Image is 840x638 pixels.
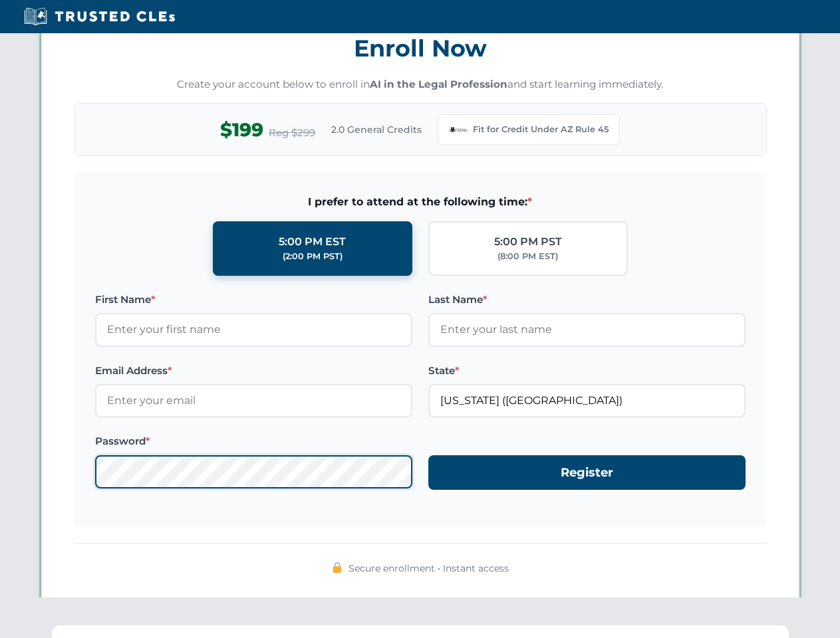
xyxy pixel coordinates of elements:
input: Enter your last name [428,313,746,346]
button: Register [428,455,746,490]
span: 2.0 General Credits [331,122,422,137]
label: State [428,363,746,379]
label: First Name [95,292,412,308]
img: 🔒 [332,562,343,573]
img: Arizona Bar [449,120,468,139]
input: Arizona (AZ) [428,384,746,417]
div: (8:00 PM EST) [497,250,558,263]
p: Create your account below to enroll in and start learning immediately. [74,77,767,92]
div: (2:00 PM PST) [283,250,343,263]
div: 5:00 PM PST [494,233,562,251]
img: Trusted CLEs [20,7,179,27]
span: Secure enrollment • Instant access [349,561,509,576]
label: Email Address [95,363,412,379]
input: Enter your first name [95,313,412,346]
h3: Enroll Now [74,27,767,69]
label: Password [95,433,412,449]
div: 5:00 PM EST [279,233,346,251]
span: Fit for Credit Under AZ Rule 45 [473,123,609,136]
input: Enter your email [95,384,412,417]
span: Reg $299 [269,125,315,141]
strong: AI in the Legal Profession [370,78,507,90]
span: $199 [220,115,263,145]
label: Last Name [428,292,746,308]
span: I prefer to attend at the following time: [95,193,746,211]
